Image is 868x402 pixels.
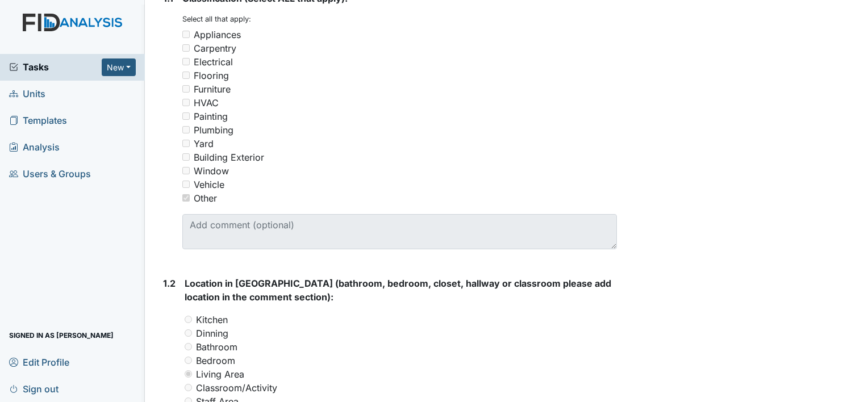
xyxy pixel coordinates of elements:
div: Other [194,191,217,205]
input: Classroom/Activity [185,384,192,391]
label: Dinning [196,326,228,340]
input: Electrical [182,58,190,65]
input: Kitchen [185,316,192,323]
span: Analysis [9,139,60,156]
small: Select all that apply: [182,15,251,23]
span: Templates [9,112,67,129]
div: Vehicle [194,178,224,191]
label: Kitchen [196,313,228,326]
span: Edit Profile [9,353,69,371]
input: Dinning [185,329,192,337]
div: Carpentry [194,41,236,55]
input: Appliances [182,31,190,38]
label: Classroom/Activity [196,381,277,395]
div: Window [194,164,229,178]
input: Window [182,167,190,174]
span: Signed in as [PERSON_NAME] [9,326,114,344]
input: Building Exterior [182,153,190,161]
input: Bedroom [185,357,192,364]
input: Plumbing [182,126,190,133]
input: Carpentry [182,44,190,52]
div: HVAC [194,96,219,110]
div: Furniture [194,82,231,96]
input: Vehicle [182,181,190,188]
div: Flooring [194,69,229,82]
input: Bathroom [185,343,192,350]
div: Plumbing [194,123,233,137]
input: Living Area [185,370,192,378]
a: Tasks [9,60,102,74]
div: Appliances [194,28,241,41]
span: Users & Groups [9,165,91,183]
label: Bathroom [196,340,237,354]
input: Yard [182,140,190,147]
input: HVAC [182,99,190,106]
div: Yard [194,137,214,150]
span: Units [9,85,45,103]
div: Painting [194,110,228,123]
input: Painting [182,112,190,120]
span: Sign out [9,380,59,397]
label: Bedroom [196,354,235,367]
input: Furniture [182,85,190,93]
label: Living Area [196,367,244,381]
input: Other [182,194,190,202]
span: Location in [GEOGRAPHIC_DATA] (bathroom, bedroom, closet, hallway or classroom please add locatio... [185,278,611,303]
div: Electrical [194,55,233,69]
label: 1.2 [163,277,176,290]
div: Building Exterior [194,150,264,164]
input: Flooring [182,72,190,79]
button: New [102,58,136,76]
